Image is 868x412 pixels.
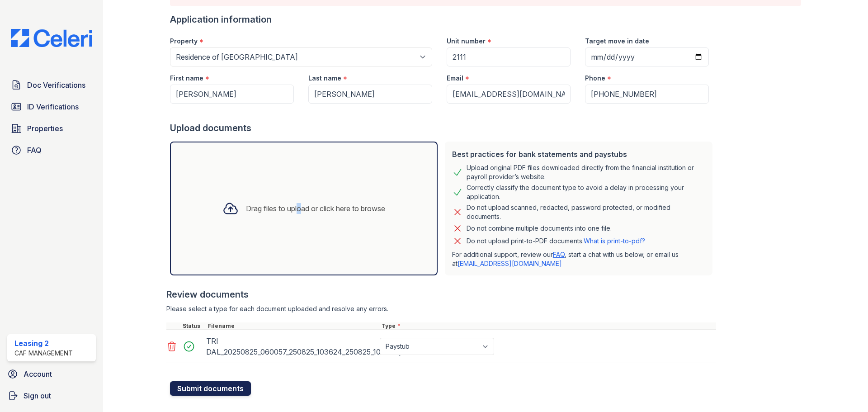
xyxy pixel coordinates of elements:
[452,250,705,268] p: For additional support, review our , start a chat with us below, or email us at
[170,381,251,396] button: Submit documents
[246,203,385,214] div: Drag files to upload or click here to browse
[447,74,463,83] label: Email
[170,122,716,134] div: Upload documents
[585,37,649,46] label: Target move in date
[458,260,562,267] a: [EMAIL_ADDRESS][DOMAIN_NAME]
[27,80,85,90] span: Doc Verifications
[7,119,96,137] a: Properties
[4,29,99,47] img: CE_Logo_Blue-a8612792a0a2168367f1c8372b55b34899dd931a85d93a1a3d3e32e68fde9ad4.png
[181,322,206,330] div: Status
[24,390,51,401] span: Sign out
[4,365,99,383] a: Account
[380,322,716,330] div: Type
[170,13,716,26] div: Application information
[584,237,645,245] a: What is print-to-pdf?
[206,322,380,330] div: Filename
[27,123,63,134] span: Properties
[170,74,203,83] label: First name
[7,98,96,116] a: ID Verifications
[452,149,705,160] div: Best practices for bank statements and paystubs
[27,145,42,156] span: FAQ
[585,74,605,83] label: Phone
[7,76,96,94] a: Doc Verifications
[206,334,376,359] div: TRI DAL_20250825_060057_250825_103624_250825_103919.pdf
[24,369,52,379] span: Account
[166,288,716,301] div: Review documents
[170,37,198,46] label: Property
[14,338,73,349] div: Leasing 2
[553,251,565,258] a: FAQ
[308,74,341,83] label: Last name
[467,223,612,234] div: Do not combine multiple documents into one file.
[467,237,645,246] p: Do not upload print-to-PDF documents.
[467,163,705,181] div: Upload original PDF files downloaded directly from the financial institution or payroll provider’...
[467,183,705,201] div: Correctly classify the document type to avoid a delay in processing your application.
[166,304,716,313] div: Please select a type for each document uploaded and resolve any errors.
[7,141,96,159] a: FAQ
[467,203,705,221] div: Do not upload scanned, redacted, password protected, or modified documents.
[14,349,73,358] div: CAF Management
[447,37,486,46] label: Unit number
[4,387,99,405] a: Sign out
[27,101,79,112] span: ID Verifications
